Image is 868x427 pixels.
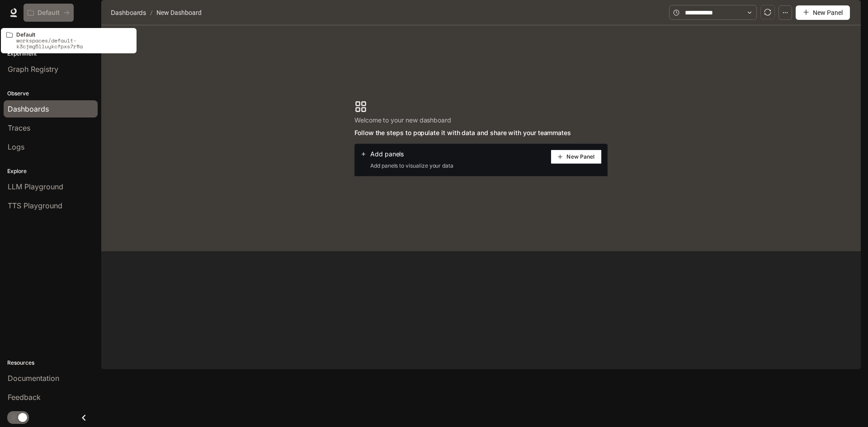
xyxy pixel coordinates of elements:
button: All workspaces [24,4,74,22]
span: plus [803,9,809,15]
span: Add panels [370,150,404,159]
span: Add panels to visualize your data [360,161,453,170]
span: New Panel [566,155,594,159]
button: Dashboards [108,7,148,18]
span: sync [764,9,771,16]
button: New Panel [796,5,850,20]
button: New Panel [551,150,602,164]
p: Default [38,9,60,17]
p: Default [16,32,131,38]
span: Welcome to your new dashboard [354,115,571,126]
span: Dashboards [111,7,146,18]
article: New Dashboard [155,4,203,21]
span: Follow the steps to populate it with data and share with your teammates [354,127,571,138]
span: / [150,8,153,18]
p: workspaces/default-k3cjmg5lluykcfpxs7rfia [16,38,131,49]
span: New Panel [813,8,843,18]
span: plus [557,154,563,160]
